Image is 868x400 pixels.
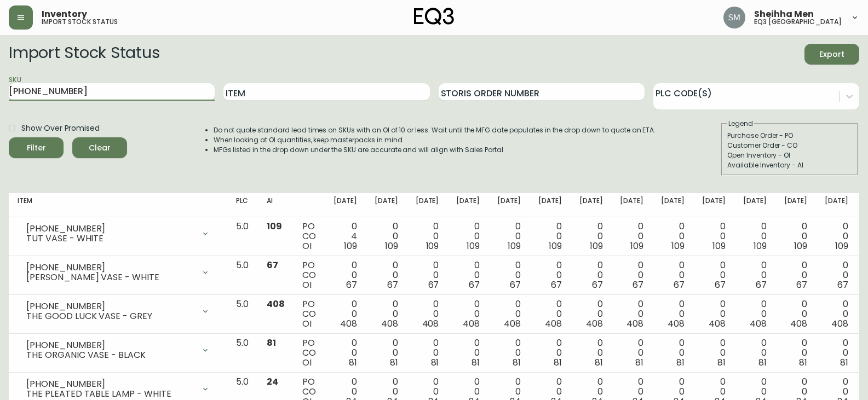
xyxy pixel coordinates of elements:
div: TUT VASE - WHITE [26,234,194,244]
div: Filter [27,141,46,155]
div: Available Inventory - AI [727,160,852,170]
div: 0 0 [825,222,848,251]
span: 109 [671,240,685,252]
th: [DATE] [407,193,448,217]
button: Export [804,44,859,65]
div: 0 0 [784,338,808,368]
th: [DATE] [734,193,775,217]
div: 0 0 [579,338,603,368]
div: 0 0 [497,338,521,368]
div: 0 0 [825,299,848,329]
span: 408 [626,317,643,330]
div: 0 0 [497,222,521,251]
div: 0 0 [334,299,357,329]
span: 67 [510,279,521,291]
div: 0 0 [743,260,767,290]
div: Open Inventory - OI [727,150,852,160]
div: 0 0 [702,338,726,368]
span: 109 [267,220,282,233]
span: OI [302,317,312,330]
div: 0 0 [743,222,767,251]
div: [PHONE_NUMBER] [26,379,194,389]
div: [PHONE_NUMBER][PERSON_NAME] VASE - WHITE [18,260,219,285]
div: 0 0 [456,260,480,290]
div: 0 0 [416,299,439,329]
div: [PHONE_NUMBER]THE GOOD LUCK VASE - GREY [18,299,219,323]
span: 67 [346,279,357,291]
span: 408 [586,317,603,330]
div: 0 0 [620,222,643,251]
span: OI [302,356,312,369]
th: [DATE] [530,193,571,217]
div: 0 0 [538,338,562,368]
span: 408 [381,317,398,330]
div: 0 0 [661,260,685,290]
span: 408 [422,317,439,330]
img: logo [414,8,455,25]
span: 81 [799,356,807,369]
div: 0 0 [702,222,726,251]
span: 408 [668,317,685,330]
span: 408 [750,317,767,330]
div: 0 0 [456,299,480,329]
span: 109 [385,240,398,252]
div: 0 0 [661,299,685,329]
span: Sheihha Men [754,10,814,19]
span: 408 [790,317,807,330]
div: 0 0 [538,299,562,329]
div: 0 0 [416,260,439,290]
div: 0 0 [825,338,848,368]
span: 109 [794,240,807,252]
th: AI [258,193,294,217]
td: 5.0 [227,256,258,295]
div: 0 0 [538,260,562,290]
div: [PERSON_NAME] VASE - WHITE [26,273,194,282]
th: [DATE] [488,193,530,217]
span: 109 [467,240,480,252]
span: 67 [837,279,848,291]
th: [DATE] [693,193,734,217]
span: 81 [431,356,439,369]
div: THE ORGANIC VASE - BLACK [26,350,194,360]
span: 81 [267,337,276,349]
div: 0 0 [825,260,848,290]
div: Purchase Order - PO [727,131,852,141]
h5: eq3 [GEOGRAPHIC_DATA] [754,19,842,25]
li: When looking at OI quantities, keep masterpacks in mind. [214,135,656,145]
div: 0 0 [334,260,357,290]
div: PO CO [302,338,316,368]
div: 0 0 [784,299,808,329]
div: 0 0 [456,222,480,251]
div: [PHONE_NUMBER]THE ORGANIC VASE - BLACK [18,338,219,362]
th: [DATE] [652,193,693,217]
span: OI [302,279,312,291]
span: 408 [709,317,726,330]
span: 67 [551,279,562,291]
div: 0 0 [620,299,643,329]
span: 67 [796,279,807,291]
th: [DATE] [571,193,612,217]
div: 0 0 [661,222,685,251]
span: 408 [463,317,480,330]
div: 0 0 [579,222,603,251]
span: 67 [756,279,767,291]
span: 109 [549,240,562,252]
div: 0 0 [702,260,726,290]
span: 81 [390,356,398,369]
div: [PHONE_NUMBER] [26,302,194,311]
span: 81 [635,356,643,369]
span: 109 [344,240,357,252]
span: 408 [545,317,562,330]
span: Show Over Promised [21,123,100,134]
span: 67 [428,279,439,291]
th: Item [9,193,227,217]
span: 408 [831,317,848,330]
td: 5.0 [227,217,258,256]
button: Filter [9,137,64,158]
span: 67 [674,279,685,291]
th: [DATE] [775,193,817,217]
span: Clear [81,141,118,155]
div: 0 0 [784,260,808,290]
span: 81 [554,356,562,369]
div: 0 0 [375,260,398,290]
